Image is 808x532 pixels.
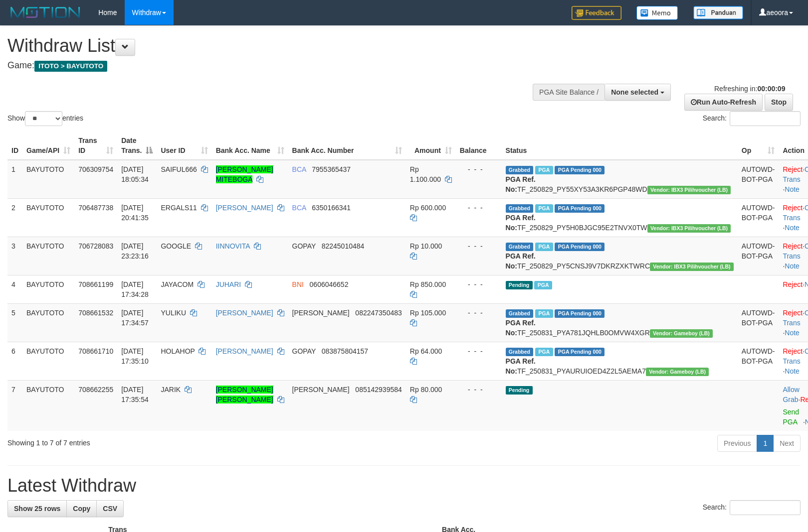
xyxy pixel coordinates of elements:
td: TF_250829_PY5H0BJGC95E2TNVX0TW [502,198,738,237]
span: PGA Pending [555,243,605,251]
a: Copy [66,500,97,517]
td: AUTOWD-BOT-PGA [738,237,779,275]
span: Rp 80.000 [410,386,442,394]
span: JAYACOM [161,280,194,288]
b: PGA Ref. No: [506,319,536,337]
td: 1 [7,160,22,199]
a: Send PGA [783,408,799,426]
span: Rp 600.000 [410,204,446,212]
h4: Game: [7,61,529,71]
span: Rp 1.100.000 [410,165,441,183]
label: Search: [703,500,801,515]
td: TF_250829_PY55XY53A3KR6PGP48WD [502,160,738,199]
span: Pending [506,281,533,289]
span: CSV [103,505,117,513]
a: Allow Grab [783,386,799,403]
a: IINNOVITA [216,242,250,250]
input: Search: [730,111,801,126]
span: Copy 082247350483 to clipboard [355,309,402,317]
td: AUTOWD-BOT-PGA [738,342,779,380]
b: PGA Ref. No: [506,252,536,270]
span: BNI [292,280,304,288]
span: SAIFUL666 [161,165,197,173]
span: 708662255 [78,386,113,394]
a: Stop [765,94,793,111]
label: Search: [703,111,801,126]
a: Note [785,367,800,375]
a: Reject [783,242,803,250]
a: Reject [783,347,803,355]
td: 7 [7,380,22,431]
div: - - - [460,279,498,289]
span: [PERSON_NAME] [292,309,350,317]
td: BAYUTOTO [22,380,74,431]
th: User ID: activate to sort column ascending [157,132,211,160]
span: Marked by aeotom [535,348,553,356]
span: Grabbed [506,243,534,251]
span: Copy 0606046652 to clipboard [310,280,349,288]
span: Copy 82245010484 to clipboard [322,242,365,250]
a: [PERSON_NAME] [216,309,273,317]
a: [PERSON_NAME] [216,204,273,212]
img: MOTION_logo.png [7,5,83,20]
td: 2 [7,198,22,237]
div: - - - [460,308,498,318]
span: GOOGLE [161,242,191,250]
a: CSV [96,500,124,517]
td: TF_250829_PY5CNSJ9V7DKRZXKTWRC [502,237,738,275]
td: BAYUTOTO [22,275,74,303]
span: Marked by aeotom [534,281,552,289]
span: Copy [73,505,90,513]
a: Note [785,329,800,337]
span: Rp 850.000 [410,280,446,288]
span: BCA [292,165,306,173]
span: [DATE] 23:23:16 [121,242,149,260]
span: Vendor URL: https://dashboard.q2checkout.com/secure [650,329,713,338]
h1: Latest Withdraw [7,476,801,496]
span: [DATE] 20:41:35 [121,204,149,222]
span: Grabbed [506,348,534,356]
span: · [783,386,800,403]
img: Button%20Memo.svg [636,6,678,20]
td: AUTOWD-BOT-PGA [738,303,779,342]
a: Run Auto-Refresh [684,94,763,111]
th: Amount: activate to sort column ascending [406,132,456,160]
a: 1 [757,435,774,452]
span: Show 25 rows [14,505,60,513]
span: [DATE] 17:34:57 [121,309,149,327]
span: PGA Pending [555,204,605,213]
span: [DATE] 17:34:28 [121,280,149,298]
label: Show entries [7,111,83,126]
b: PGA Ref. No: [506,175,536,193]
span: GOPAY [292,242,316,250]
span: Rp 10.000 [410,242,442,250]
a: JUHARI [216,280,241,288]
a: Note [785,224,800,232]
span: Vendor URL: https://dashboard.q2checkout.com/secure [650,263,734,271]
td: BAYUTOTO [22,303,74,342]
span: Grabbed [506,166,534,174]
span: 706309754 [78,165,113,173]
th: Date Trans.: activate to sort column descending [117,132,157,160]
span: Marked by aeojona [535,204,553,213]
span: ERGALS11 [161,204,197,212]
span: Grabbed [506,204,534,213]
a: [PERSON_NAME] MITEBOGA [216,165,273,183]
td: BAYUTOTO [22,198,74,237]
span: Marked by aeojona [535,309,553,318]
input: Search: [730,500,801,515]
span: Marked by aeojona [535,166,553,174]
span: Refreshing in: [714,85,785,93]
span: 708661710 [78,347,113,355]
b: PGA Ref. No: [506,214,536,232]
td: TF_250831_PYAURUIOED4Z2L5AEMA7 [502,342,738,380]
b: PGA Ref. No: [506,357,536,375]
h1: Withdraw List [7,36,529,56]
a: Show 25 rows [7,500,67,517]
a: Reject [783,204,803,212]
th: Status [502,132,738,160]
th: Bank Acc. Number: activate to sort column ascending [288,132,406,160]
span: Grabbed [506,309,534,318]
td: BAYUTOTO [22,237,74,275]
span: [DATE] 17:35:54 [121,386,149,403]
